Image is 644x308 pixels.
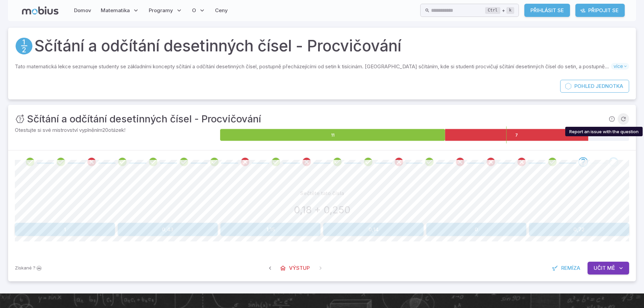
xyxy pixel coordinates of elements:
[560,80,629,93] a: PohledJednotka
[25,157,35,167] div: Review your answer
[618,113,629,125] span: Obnovit otázku
[27,113,261,125] font: Sčítání a odčítání desetinných čísel - Procvičování
[486,157,496,167] div: Review your answer
[596,83,623,89] font: Jednotka
[530,7,564,14] font: Přihlásit se
[455,157,465,167] div: Review your answer
[15,265,43,271] p: Přihlaste se a vydělejte si Mobiovy dolary
[548,262,585,275] button: Remíza
[425,157,434,167] div: Review your answer
[210,157,219,167] div: Review your answer
[118,157,127,167] div: Review your answer
[179,157,189,167] div: Review your answer
[149,7,173,14] font: Programy
[101,7,130,14] font: Matematika
[271,157,281,167] div: Review your answer
[74,7,91,14] font: Domov
[33,265,35,270] font: ?
[15,37,33,55] a: Zlomky/Desetinná čísla
[517,157,526,167] div: Review your answer
[64,226,66,233] font: 1
[502,7,505,14] font: +
[573,226,585,233] font: 0,72
[565,127,643,136] div: Report an issue with the question
[56,157,66,167] div: Review your answer
[15,63,609,92] font: Tato matematická lekce seznamuje studenty se základními koncepty sčítání a odčítání desetinných č...
[266,226,275,233] font: 1,15
[215,7,228,14] font: Ceny
[475,226,478,233] font: 0
[72,3,93,18] a: Domov
[213,3,230,18] a: Ceny
[575,4,625,17] a: Připojit se
[323,223,423,236] button: 0,14
[15,127,102,133] font: Otestujte si své mistrovství vyplněním
[294,204,351,216] font: 0,18 + 0,250
[506,7,514,14] kbd: k
[588,7,619,14] font: Připojit se
[485,7,500,14] kbd: Ctrl
[300,190,344,196] font: Sečtěte tato čísla
[394,157,404,167] div: Review your answer
[87,157,96,167] div: Review your answer
[607,265,615,271] font: Mě
[363,157,373,167] div: Review your answer
[148,157,158,167] div: Review your answer
[302,157,311,167] div: Review your answer
[548,157,557,167] div: Review your answer
[609,157,618,167] div: Přejít k další otázce
[333,157,342,167] div: Review your answer
[574,83,594,89] font: Pohled
[561,265,580,271] font: Remíza
[368,226,379,233] font: 0,14
[15,265,32,270] font: Získané
[264,262,276,274] span: Previous Question
[524,4,570,17] a: Přihlásit se
[314,262,327,274] span: Na poslední otázku
[594,265,606,271] font: Učit
[529,223,629,236] button: 0,72
[192,7,196,14] font: O
[426,223,526,236] button: 0
[220,223,320,236] button: 1,15
[34,36,401,55] font: Sčítání a odčítání desetinných čísel - Procvičování
[15,223,115,236] button: 1
[108,127,125,133] font: otázek!
[118,223,218,236] button: 0,43
[588,262,629,275] button: UčitMě
[289,265,310,271] font: Výstup
[578,157,588,167] div: Přejít k další otázce
[240,157,250,167] div: Review your answer
[606,113,618,125] span: Nahlásit problém s otázkou
[276,262,314,275] a: Výstup
[162,226,173,233] font: 0,43
[102,127,108,133] font: 20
